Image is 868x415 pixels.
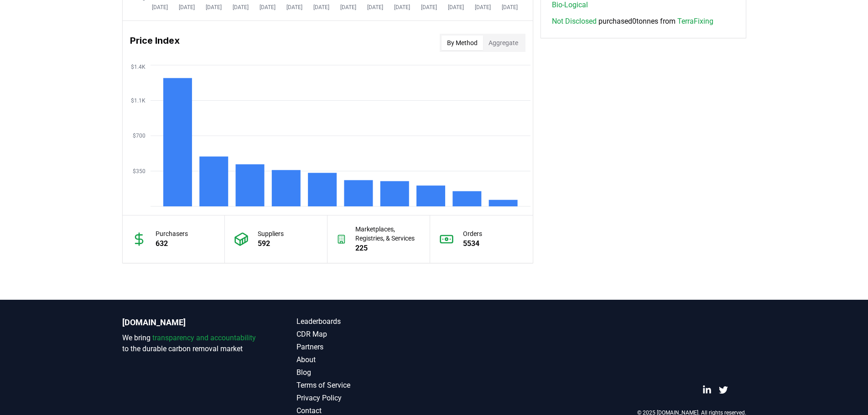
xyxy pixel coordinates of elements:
[719,385,728,395] a: Twitter
[296,316,434,327] a: Leaderboards
[296,342,434,353] a: Partners
[178,4,194,10] tspan: [DATE]
[151,4,167,10] tspan: [DATE]
[463,229,482,238] p: Orders
[394,4,410,10] tspan: [DATE]
[232,4,248,10] tspan: [DATE]
[152,333,256,342] span: transparency and accountability
[296,367,434,378] a: Blog
[296,354,434,365] a: About
[259,4,275,10] tspan: [DATE]
[702,385,712,395] a: LinkedIn
[130,34,180,52] h3: Price Index
[122,316,260,329] p: [DOMAIN_NAME]
[258,238,284,249] p: 592
[474,4,490,10] tspan: [DATE]
[122,333,260,354] p: We bring to the durable carbon removal market
[355,225,421,243] p: Marketplaces, Registries, & Services
[355,243,421,254] p: 225
[340,4,356,10] tspan: [DATE]
[296,380,434,391] a: Terms of Service
[156,229,188,238] p: Purchasers
[367,4,383,10] tspan: [DATE]
[421,4,437,10] tspan: [DATE]
[552,16,713,27] span: purchased 0 tonnes from
[447,4,463,10] tspan: [DATE]
[483,36,524,50] button: Aggregate
[131,64,146,70] tspan: $1.4K
[205,4,221,10] tspan: [DATE]
[552,16,597,27] a: Not Disclosed
[296,393,434,404] a: Privacy Policy
[442,36,483,50] button: By Method
[501,4,517,10] tspan: [DATE]
[258,229,284,238] p: Suppliers
[156,238,188,249] p: 632
[133,133,146,139] tspan: $700
[296,329,434,340] a: CDR Map
[131,97,146,104] tspan: $1.1K
[286,4,302,10] tspan: [DATE]
[463,238,482,249] p: 5534
[133,168,146,174] tspan: $350
[313,4,329,10] tspan: [DATE]
[677,16,713,27] a: TerraFixing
